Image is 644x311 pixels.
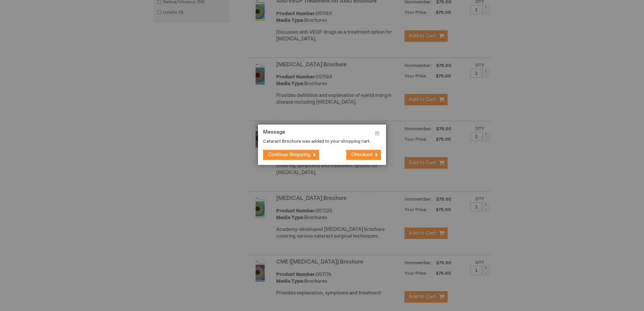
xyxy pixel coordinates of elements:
button: Checkout [346,150,381,160]
p: Cataract Brochure was added to your shopping cart. [263,138,371,145]
span: Checkout [351,152,373,158]
span: Continue Shopping [268,152,311,158]
h1: Message [263,130,381,139]
button: Continue Shopping [263,150,319,160]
